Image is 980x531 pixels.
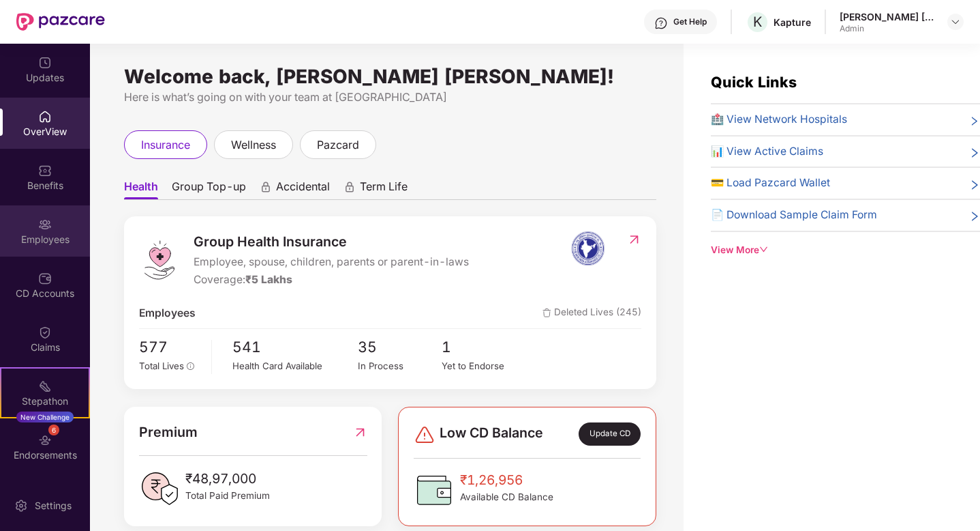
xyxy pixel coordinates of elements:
[579,422,641,446] div: Update CD
[172,180,246,199] span: Group Top-up
[542,308,551,317] img: deleteIcon
[139,468,180,509] img: PaidPremiumIcon
[358,336,442,358] span: 35
[442,336,525,358] span: 1
[442,359,525,373] div: Yet to Endorse
[711,73,797,91] span: Quick Links
[38,433,52,447] img: svg+xml;base64,PHN2ZyBpZD0iRW5kb3JzZW1lbnRzIiB4bWxucz0iaHR0cDovL3d3dy53My5vcmcvMjAwMC9zdmciIHdpZH...
[139,336,202,358] span: 577
[38,56,52,70] img: svg+xml;base64,PHN2ZyBpZD0iVXBkYXRlZCIgeG1sbnM9Imh0dHA6Ly93d3cudzMub3JnLzIwMDAvc3ZnIiB3aWR0aD0iMj...
[562,231,613,265] img: insurerIcon
[16,412,74,422] div: New Challenge
[969,114,980,128] span: right
[185,489,270,503] span: Total Paid Premium
[38,326,52,339] img: svg+xml;base64,PHN2ZyBpZD0iQ2xhaW0iIHhtbG5zPSJodHRwOi8vd3d3LnczLm9yZy8yMDAwL3N2ZyIgd2lkdGg9IjIwIi...
[38,272,52,285] img: svg+xml;base64,PHN2ZyBpZD0iQ0RfQWNjb3VudHMiIGRhdGEtbmFtZT0iQ0QgQWNjb3VudHMiIHhtbG5zPSJodHRwOi8vd3...
[38,218,52,231] img: svg+xml;base64,PHN2ZyBpZD0iRW1wbG95ZWVzIiB4bWxucz0iaHR0cDovL3d3dy53My5vcmcvMjAwMC9zdmciIHdpZHRoPS...
[14,499,28,513] img: svg+xml;base64,PHN2ZyBpZD0iU2V0dGluZy0yMHgyMCIgeG1sbnM9Imh0dHA6Ly93d3cudzMub3JnLzIwMDAvc3ZnIiB3aW...
[187,362,195,371] span: info-circle
[711,143,823,160] span: 📊 View Active Claims
[969,210,980,224] span: right
[232,359,358,373] div: Health Card Available
[358,359,442,373] div: In Process
[185,468,270,489] span: ₹48,97,000
[1,394,89,408] div: Stepathon
[460,470,553,490] span: ₹1,26,956
[16,13,105,31] img: New Pazcare Logo
[141,137,190,154] span: insurance
[711,175,830,192] span: 💳 Load Pazcard Wallet
[969,146,980,160] span: right
[139,422,198,443] span: Premium
[774,16,811,29] div: Kapture
[194,254,469,271] span: Employee, spouse, children, parents or parent-in-laws
[360,180,408,199] span: Term Life
[440,422,543,446] span: Low CD Balance
[38,164,52,177] img: svg+xml;base64,PHN2ZyBpZD0iQmVuZWZpdHMiIHhtbG5zPSJodHRwOi8vd3d3LnczLm9yZy8yMDAwL3N2ZyIgd2lkdGg9Ij...
[260,181,272,193] div: animation
[232,336,358,358] span: 541
[194,272,469,289] div: Coverage:
[139,360,184,371] span: Total Lives
[711,243,980,257] div: View More
[627,233,641,246] img: RedirectIcon
[343,181,356,193] div: animation
[194,231,469,253] span: Group Health Insurance
[414,470,455,511] img: CDBalanceIcon
[673,16,707,27] div: Get Help
[245,273,292,286] span: ₹5 Lakhs
[38,379,52,393] img: svg+xml;base64,PHN2ZyB4bWxucz0iaHR0cDovL3d3dy53My5vcmcvMjAwMC9zdmciIHdpZHRoPSIyMSIgaGVpZ2h0PSIyMC...
[124,180,158,199] span: Health
[124,71,656,82] div: Welcome back, [PERSON_NAME] [PERSON_NAME]!
[31,499,76,513] div: Settings
[139,305,196,322] span: Employees
[38,110,52,124] img: svg+xml;base64,PHN2ZyBpZD0iSG9tZSIgeG1sbnM9Imh0dHA6Ly93d3cudzMub3JnLzIwMDAvc3ZnIiB3aWR0aD0iMjAiIG...
[542,305,641,322] span: Deleted Lives (245)
[840,10,935,23] div: [PERSON_NAME] [PERSON_NAME]
[139,240,180,281] img: logo
[711,111,847,128] span: 🏥 View Network Hospitals
[711,207,877,224] span: 📄 Download Sample Claim Form
[414,424,435,446] img: svg+xml;base64,PHN2ZyBpZD0iRGFuZ2VyLTMyeDMyIiB4bWxucz0iaHR0cDovL3d3dy53My5vcmcvMjAwMC9zdmciIHdpZH...
[950,16,961,27] img: svg+xml;base64,PHN2ZyBpZD0iRHJvcGRvd24tMzJ4MzIiIHhtbG5zPSJodHRwOi8vd3d3LnczLm9yZy8yMDAwL3N2ZyIgd2...
[231,137,276,154] span: wellness
[460,490,553,504] span: Available CD Balance
[48,425,59,435] div: 6
[353,422,367,443] img: RedirectIcon
[759,245,769,255] span: down
[654,16,668,30] img: svg+xml;base64,PHN2ZyBpZD0iSGVscC0zMngzMiIgeG1sbnM9Imh0dHA6Ly93d3cudzMub3JnLzIwMDAvc3ZnIiB3aWR0aD...
[317,137,359,154] span: pazcard
[969,177,980,192] span: right
[276,180,330,199] span: Accidental
[840,23,935,34] div: Admin
[753,14,762,30] span: K
[124,89,656,106] div: Here is what’s going on with your team at [GEOGRAPHIC_DATA]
